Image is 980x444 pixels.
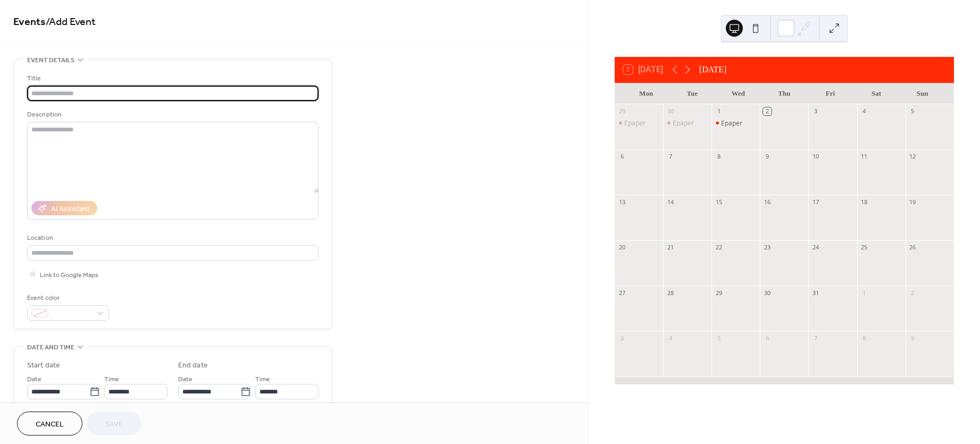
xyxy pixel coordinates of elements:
[909,289,917,297] div: 2
[618,244,626,252] div: 20
[666,198,674,206] div: 14
[909,198,917,206] div: 19
[715,334,723,342] div: 5
[860,153,868,161] div: 11
[909,334,917,342] div: 9
[178,374,192,385] span: Date
[899,83,945,104] div: Sun
[715,107,723,115] div: 1
[699,63,727,76] div: [DATE]
[27,109,316,120] div: Description
[715,198,723,206] div: 15
[711,119,760,128] div: Epaper
[860,198,868,206] div: 18
[46,12,96,32] span: / Add Event
[853,83,900,104] div: Sat
[27,73,316,84] div: Title
[763,198,771,206] div: 16
[807,83,853,104] div: Fri
[27,374,41,385] span: Date
[860,244,868,252] div: 25
[860,334,868,342] div: 8
[721,119,742,128] div: Epaper
[811,153,819,161] div: 10
[615,119,663,128] div: Epaper
[666,334,674,342] div: 4
[761,83,808,104] div: Thu
[909,153,917,161] div: 12
[178,360,208,371] div: End date
[666,107,674,115] div: 30
[860,289,868,297] div: 1
[666,244,674,252] div: 21
[104,374,119,385] span: Time
[27,342,74,353] span: Date and time
[27,232,316,244] div: Location
[909,244,917,252] div: 26
[13,12,46,32] a: Events
[40,270,98,281] span: Link to Google Maps
[36,419,64,430] span: Cancel
[618,198,626,206] div: 13
[663,119,711,128] div: Epaper
[17,412,82,435] button: Cancel
[811,244,819,252] div: 24
[715,153,723,161] div: 8
[763,334,771,342] div: 6
[811,289,819,297] div: 31
[623,83,669,104] div: Mon
[715,244,723,252] div: 22
[673,119,694,128] div: Epaper
[860,107,868,115] div: 4
[27,292,107,304] div: Event color
[763,244,771,252] div: 23
[624,119,646,128] div: Epaper
[255,374,270,385] span: Time
[763,107,771,115] div: 2
[669,83,715,104] div: Tue
[666,153,674,161] div: 7
[666,289,674,297] div: 28
[811,107,819,115] div: 3
[811,198,819,206] div: 17
[618,289,626,297] div: 27
[909,107,917,115] div: 5
[811,334,819,342] div: 7
[763,289,771,297] div: 30
[27,360,60,371] div: Start date
[715,289,723,297] div: 29
[618,107,626,115] div: 29
[618,334,626,342] div: 3
[763,153,771,161] div: 9
[27,55,74,66] span: Event details
[715,83,761,104] div: Wed
[618,153,626,161] div: 6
